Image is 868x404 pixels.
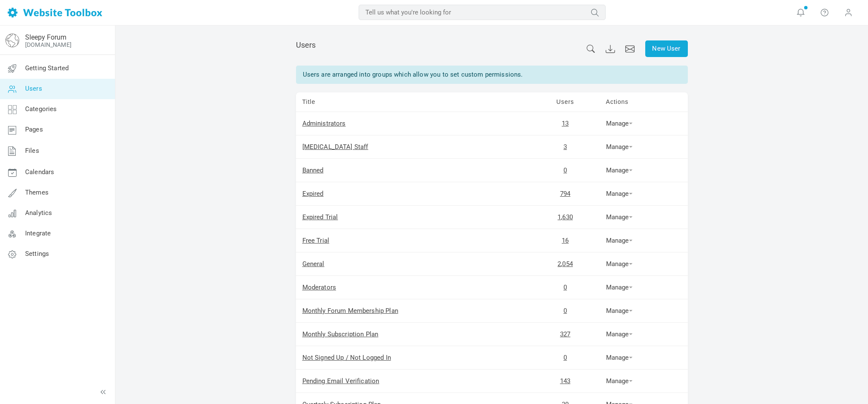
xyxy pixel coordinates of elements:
[563,354,567,361] a: 0
[25,105,57,113] span: Categories
[562,120,569,127] a: 13
[563,307,567,315] a: 0
[645,40,688,57] a: New User
[563,284,567,291] a: 0
[25,229,51,237] span: Integrate
[606,307,632,315] a: Manage
[563,166,567,174] a: 0
[25,64,69,72] span: Getting Started
[302,120,346,127] a: Administrators
[606,354,632,361] a: Manage
[25,41,72,48] a: [DOMAIN_NAME]
[558,213,573,221] a: 1,630
[302,260,325,268] a: General
[606,377,632,385] a: Manage
[600,92,688,112] td: Actions
[302,190,324,198] a: Expired
[25,168,54,176] span: Calendars
[359,5,606,20] input: Tell us what you're looking for
[302,330,379,338] a: Monthly Subscription Plan
[606,260,632,268] a: Manage
[606,237,632,244] a: Manage
[606,166,632,174] a: Manage
[606,143,632,151] a: Manage
[560,377,570,385] a: 143
[296,66,688,84] div: Users are arranged into groups which allow you to set custom permissions.
[25,126,43,133] span: Pages
[562,237,569,244] a: 16
[302,354,391,361] a: Not Signed Up / Not Logged In
[302,237,330,244] a: Free Trial
[606,213,632,221] a: Manage
[25,147,39,155] span: Files
[558,260,573,268] a: 2,054
[606,284,632,291] a: Manage
[25,189,49,196] span: Themes
[531,92,600,112] td: Users
[606,330,632,338] a: Manage
[606,190,632,198] a: Manage
[560,190,570,198] a: 794
[296,92,531,112] td: Title
[25,250,49,258] span: Settings
[302,307,398,315] a: Monthly Forum Membership Plan
[25,33,66,41] a: Sleepy Forum
[25,85,42,92] span: Users
[6,34,19,47] img: globe-icon.png
[302,377,379,385] a: Pending Email Verification
[563,143,567,151] a: 3
[296,40,316,49] span: Users
[302,166,324,174] a: Banned
[25,209,52,217] span: Analytics
[302,284,336,291] a: Moderators
[606,120,632,127] a: Manage
[302,143,368,151] a: [MEDICAL_DATA] Staff
[560,330,570,338] a: 327
[302,213,338,221] a: Expired Trial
